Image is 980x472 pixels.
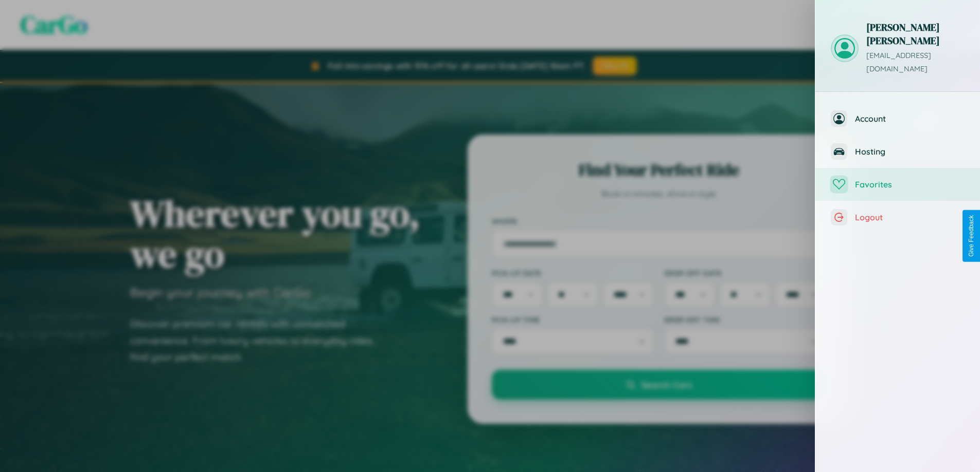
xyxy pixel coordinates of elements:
p: [EMAIL_ADDRESS][DOMAIN_NAME] [866,49,965,76]
button: Account [815,102,980,135]
span: Account [855,114,965,124]
span: Favorites [855,179,965,190]
button: Hosting [815,135,980,168]
div: Give Feedback [968,215,975,257]
h3: [PERSON_NAME] [PERSON_NAME] [866,21,965,47]
button: Logout [815,201,980,234]
span: Hosting [855,146,965,157]
span: Logout [855,212,965,222]
button: Favorites [815,168,980,201]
